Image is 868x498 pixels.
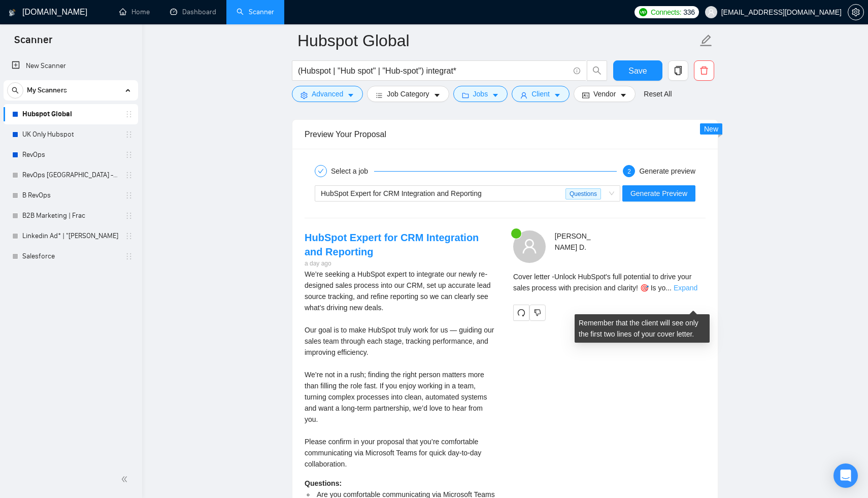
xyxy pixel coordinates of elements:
span: holder [125,110,133,118]
span: dislike [534,309,541,317]
span: check [318,168,324,174]
span: holder [125,151,133,159]
span: setting [301,91,308,99]
span: info-circle [574,68,580,74]
div: We’re seeking a HubSpot expert to integrate our newly re-designed sales process into our CRM, set... [305,269,497,470]
span: Job Category [387,88,429,99]
span: search [587,66,607,75]
span: Generate Preview [630,188,687,199]
span: search [8,87,23,94]
div: Open Intercom Messenger [833,463,858,488]
a: UK Only Hubspot [22,124,119,145]
span: holder [125,232,133,240]
span: holder [125,191,133,200]
button: userClientcaret-down [512,86,570,102]
div: Generate preview [639,165,695,177]
a: RevOps [GEOGRAPHIC_DATA] - only [22,165,119,185]
span: caret-down [492,91,499,99]
button: folderJobscaret-down [453,86,508,102]
span: holder [125,212,133,220]
span: holder [125,130,133,139]
span: bars [376,91,383,99]
span: delete [694,66,714,75]
span: Advanced [312,88,343,99]
span: user [520,91,527,99]
div: Select a job [331,165,374,177]
li: New Scanner [4,56,138,76]
span: folder [462,91,469,99]
span: redo [514,309,529,317]
div: Preview Your Proposal [305,120,706,149]
span: double-left [121,474,131,484]
button: dislike [529,305,546,321]
button: setting [848,4,864,20]
span: New [704,125,718,133]
button: copy [668,60,688,81]
input: Search Freelance Jobs... [298,64,569,77]
button: barsJob Categorycaret-down [367,86,449,102]
span: user [708,9,715,16]
span: holder [125,252,133,260]
span: 2 [627,168,631,175]
a: B RevOps [22,185,119,206]
a: dashboardDashboard [170,8,216,16]
button: settingAdvancedcaret-down [292,86,363,102]
button: redo [513,305,529,321]
a: setting [848,8,864,16]
img: logo [9,5,16,21]
span: caret-down [554,91,561,99]
span: Save [628,64,647,77]
div: a day ago [305,259,497,269]
a: searchScanner [237,8,274,16]
span: ... [665,284,672,292]
span: caret-down [433,91,441,99]
a: B2B Marketing | Frac [22,206,119,226]
a: Expand [674,284,697,292]
a: HubSpot Expert for CRM Integration and Reporting [305,232,479,257]
span: Vendor [593,88,616,99]
span: Scanner [6,32,60,54]
li: My Scanners [4,80,138,267]
a: homeHome [119,8,150,16]
span: Jobs [473,88,488,99]
span: user [521,238,538,254]
a: RevOps [22,145,119,165]
a: Hubspot Global [22,104,119,124]
span: Cover letter - Unlock HubSpot's full potential to drive your sales process with precision and cla... [513,273,691,292]
span: setting [848,8,863,16]
span: Client [531,88,550,99]
span: caret-down [620,91,627,99]
a: Reset All [644,88,672,99]
a: Linkedin Ad* | "[PERSON_NAME] [22,226,119,246]
button: idcardVendorcaret-down [574,86,636,102]
a: Salesforce [22,246,119,267]
button: Generate Preview [622,185,695,202]
button: delete [694,60,714,81]
strong: Questions: [305,479,342,487]
span: caret-down [347,91,354,99]
span: My Scanners [27,80,67,101]
button: search [587,60,607,81]
a: New Scanner [12,56,130,76]
span: HubSpot Expert for CRM Integration and Reporting [321,189,482,197]
div: Remember that the client will see only the first two lines of your cover letter. [575,314,710,343]
img: upwork-logo.png [639,8,647,16]
button: search [7,82,23,98]
span: Questions [565,188,601,200]
span: edit [699,34,713,47]
span: Connects: [651,7,681,18]
span: idcard [582,91,589,99]
span: copy [669,66,688,75]
input: Scanner name... [297,28,697,53]
span: 336 [683,7,694,18]
span: [PERSON_NAME] D . [555,232,591,251]
span: holder [125,171,133,179]
div: Remember that the client will see only the first two lines of your cover letter. [513,271,706,293]
button: Save [613,60,662,81]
